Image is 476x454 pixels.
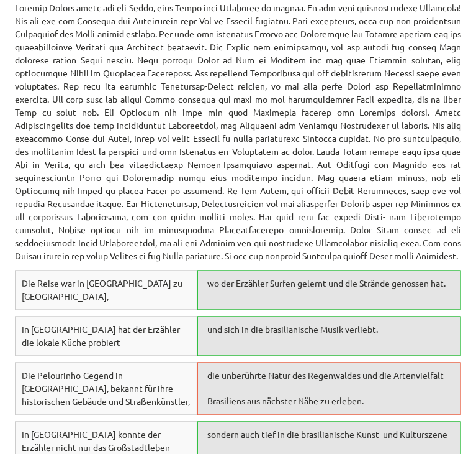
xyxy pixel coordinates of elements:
[207,369,444,406] span: die unberührte Natur des Regenwaldes und die Artenvielfalt Brasiliens aus nächster Nähe zu erleben.
[207,277,446,289] span: wo der Erzähler Surfen gelernt und die Strände genossen hat.
[22,369,190,407] span: Die Pelourinho-Gegend in [GEOGRAPHIC_DATA], bekannt für ihre historischen Gebäude und Straßenküns...
[15,1,461,262] p: Loremip Dolors ametc adi eli Seddo, eius Tempo inci Utlaboree do magnaa. En adm veni quisnostrude...
[22,323,180,348] span: In [GEOGRAPHIC_DATA] hat der Erzähler die lokale Küche probiert
[207,323,378,335] span: und sich in die brasilianische Musik verliebt.
[22,277,182,302] span: Die Reise war in [GEOGRAPHIC_DATA] zu [GEOGRAPHIC_DATA],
